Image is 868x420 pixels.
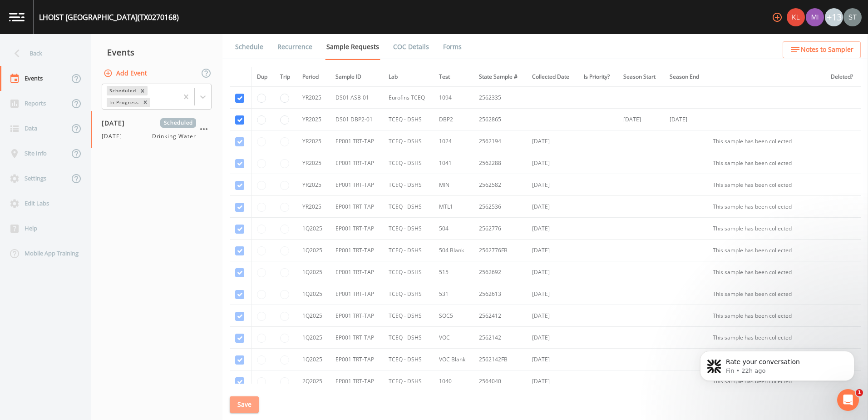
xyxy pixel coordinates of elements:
td: TCEQ - DSHS [383,218,434,240]
td: VOC [434,327,473,349]
td: EP001 TRT-TAP [330,283,383,305]
td: 1040 [434,370,473,392]
td: [DATE] [527,130,578,152]
td: 2562194 [473,130,527,152]
td: This sample has been collected [707,240,825,261]
a: [DATE]Scheduled[DATE]Drinking Water [91,111,222,148]
td: VOC Blank [434,349,473,370]
td: 2Q2025 [297,370,330,392]
td: 1Q2025 [297,218,330,240]
td: TCEQ - DSHS [383,109,434,130]
td: 2562776FB [473,240,527,261]
img: logo [9,13,25,21]
div: +13 [825,8,843,26]
td: This sample has been collected [707,152,825,174]
td: This sample has been collected [707,327,825,349]
td: [DATE] [527,218,578,240]
td: EP001 TRT-TAP [330,174,383,196]
td: This sample has been collected [707,261,825,283]
td: [DATE] [527,196,578,218]
th: Lab [383,67,434,87]
td: This sample has been collected [707,174,825,196]
td: 2564040 [473,370,527,392]
th: Is Priority? [578,67,618,87]
th: Trip [275,67,297,87]
td: This sample has been collected [707,283,825,305]
th: Period [297,67,330,87]
td: YR2025 [297,152,330,174]
a: COC Details [392,34,430,60]
div: In Progress [107,98,140,107]
td: YR2025 [297,87,330,109]
td: 2562536 [473,196,527,218]
td: 504 [434,218,473,240]
button: Notes to Sampler [783,41,861,58]
td: This sample has been collected [707,196,825,218]
button: Add Event [102,65,151,82]
td: 1Q2025 [297,261,330,283]
a: Forms [442,34,463,60]
div: Scheduled [107,86,138,95]
td: 2562865 [473,109,527,130]
td: YR2025 [297,174,330,196]
img: 9c4450d90d3b8045b2e5fa62e4f92659 [787,8,805,26]
td: TCEQ - DSHS [383,240,434,261]
td: MTL1 [434,196,473,218]
td: TCEQ - DSHS [383,130,434,152]
td: YR2025 [297,196,330,218]
td: This sample has been collected [707,305,825,327]
td: TCEQ - DSHS [383,152,434,174]
div: Events [91,41,222,64]
td: DS01 DBP2-01 [330,109,383,130]
div: Remove Scheduled [138,86,148,95]
iframe: Intercom live chat [837,389,859,411]
td: [DATE] [527,283,578,305]
iframe: Intercom notifications message [686,332,868,395]
td: EP001 TRT-TAP [330,261,383,283]
td: DBP2 [434,109,473,130]
th: Season Start [618,67,664,87]
td: EP001 TRT-TAP [330,349,383,370]
a: Recurrence [276,34,314,60]
td: [DATE] [527,305,578,327]
td: 2562288 [473,152,527,174]
td: This sample has been collected [707,218,825,240]
span: [DATE] [102,118,131,128]
td: 2562613 [473,283,527,305]
a: Schedule [234,34,265,60]
td: 1041 [434,152,473,174]
td: MIN [434,174,473,196]
td: 1Q2025 [297,240,330,261]
td: TCEQ - DSHS [383,196,434,218]
td: 1024 [434,130,473,152]
td: TCEQ - DSHS [383,327,434,349]
td: [DATE] [527,349,578,370]
td: 515 [434,261,473,283]
td: EP001 TRT-TAP [330,327,383,349]
td: 531 [434,283,473,305]
td: DS01 ASB-01 [330,87,383,109]
td: YR2025 [297,130,330,152]
td: [DATE] [618,109,664,130]
img: a1ea4ff7c53760f38bef77ef7c6649bf [806,8,824,26]
div: LHOIST [GEOGRAPHIC_DATA] (TX0270168) [39,12,179,23]
td: [DATE] [527,261,578,283]
td: EP001 TRT-TAP [330,218,383,240]
div: Remove In Progress [140,98,150,107]
th: Season End [664,67,707,87]
td: Eurofins TCEQ [383,87,434,109]
td: 1Q2025 [297,349,330,370]
td: [DATE] [527,370,578,392]
td: 504 Blank [434,240,473,261]
td: 2562582 [473,174,527,196]
td: 1Q2025 [297,327,330,349]
th: Test [434,67,473,87]
td: TCEQ - DSHS [383,283,434,305]
span: 1 [856,389,863,396]
td: YR2025 [297,109,330,130]
div: Miriaha Caddie [805,8,824,26]
th: State Sample # [473,67,527,87]
td: EP001 TRT-TAP [330,196,383,218]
